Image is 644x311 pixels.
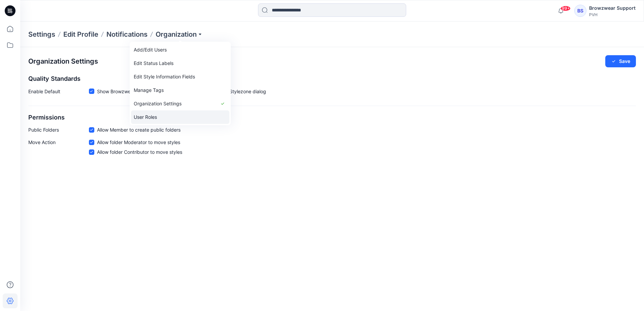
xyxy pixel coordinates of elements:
button: Save [605,55,636,67]
a: Add/Edit Users [131,43,229,57]
span: Show Browzwear’s default quality standards in the Share to Stylezone dialog [97,88,266,95]
p: Public Folders [28,126,89,133]
p: Move Action [28,139,89,158]
a: Edit Style Information Fields [131,70,229,83]
span: Allow folder Moderator to move styles [97,139,180,146]
p: Enable Default [28,88,89,98]
div: BS [574,5,586,17]
a: Edit Status Labels [131,57,229,70]
h2: Organization Settings [28,58,98,65]
a: User Roles [131,110,229,124]
div: PVH [589,12,636,17]
h2: Permissions [28,114,636,121]
a: Notifications [106,30,148,39]
a: Edit Profile [63,30,98,39]
span: Allow folder Contributor to move styles [97,148,182,155]
h2: Quality Standards [28,75,636,82]
a: Organization Settings [131,97,229,110]
p: Settings [28,30,55,39]
a: Manage Tags [131,83,229,97]
div: Browzwear Support [589,4,636,12]
span: 99+ [560,6,571,11]
span: Allow Member to create public folders [97,126,181,133]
